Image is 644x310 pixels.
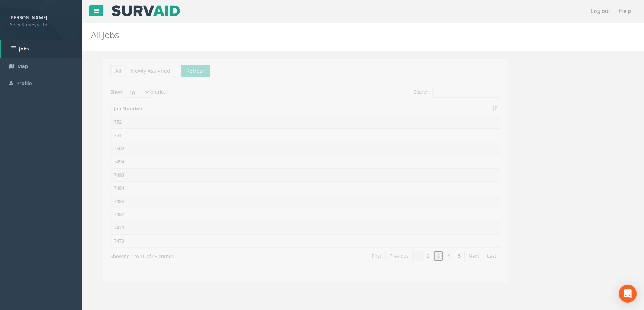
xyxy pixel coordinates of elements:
[9,21,73,28] span: Apex Surveys Ltd
[99,221,488,234] td: 7479
[99,195,488,208] td: 7483
[99,128,488,142] td: 7511
[373,251,401,261] a: Previous
[19,45,29,52] span: Jobs
[99,87,154,98] label: Show entries
[9,12,73,28] a: [PERSON_NAME] Apex Surveys Ltd
[411,251,422,261] a: 2
[114,65,163,77] button: Newly Assigned
[99,142,488,155] td: 7502
[99,168,488,182] td: 7493
[99,234,488,248] td: 7473
[99,65,115,77] button: All
[99,250,255,260] div: Showing 1 to 10 of 48 entries
[421,87,489,98] input: Search:
[99,155,488,168] td: 7494
[111,87,139,98] select: Showentries
[99,181,488,195] td: 7484
[17,63,28,69] span: Map
[9,14,47,21] strong: [PERSON_NAME]
[421,251,432,261] a: 3
[453,251,471,261] a: Next
[356,251,374,261] a: First
[1,40,82,58] a: Jobs
[99,115,488,128] td: 7521
[402,87,489,98] label: Search:
[471,251,489,261] a: Last
[99,102,488,115] th: Job Number: activate to sort column ascending
[170,65,199,77] button: Refresh
[16,80,32,87] span: Profile
[400,251,411,261] a: 1
[442,251,453,261] a: 5
[91,30,542,40] h2: All Jobs
[619,285,637,303] div: Open Intercom Messenger
[99,208,488,221] td: 7482
[432,251,442,261] a: 4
